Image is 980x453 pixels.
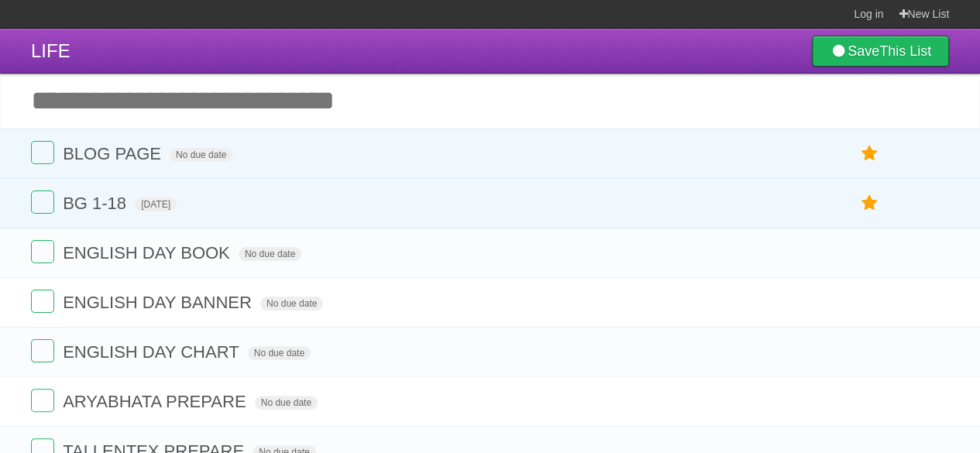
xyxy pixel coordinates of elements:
span: No due date [239,247,301,261]
label: Star task [854,141,884,166]
label: Star task [854,190,884,216]
label: Done [31,389,54,412]
label: Done [31,190,54,214]
a: SaveThis List [812,36,949,67]
span: No due date [248,346,311,360]
label: Done [31,240,54,263]
span: No due date [260,297,323,311]
label: Done [31,290,54,313]
span: BG 1-18 [63,194,130,213]
span: [DATE] [135,197,177,211]
span: BLOG PAGE [63,144,165,163]
span: LIFE [31,40,70,61]
span: No due date [170,148,232,162]
label: Done [31,141,54,164]
span: ENGLISH DAY CHART [63,342,242,362]
span: ENGLISH DAY BANNER [63,293,256,312]
label: Done [31,339,54,362]
span: No due date [255,396,318,410]
span: ENGLISH DAY BOOK [63,243,234,263]
span: ARYABHATA PREPARE [63,392,249,411]
b: This List [879,43,931,59]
